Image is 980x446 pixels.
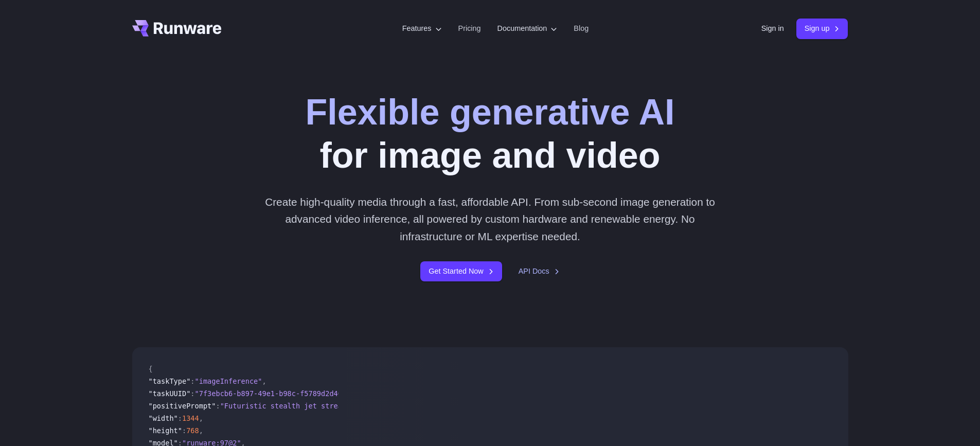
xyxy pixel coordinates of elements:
[216,402,220,410] span: :
[178,414,182,422] span: :
[305,91,674,177] h1: for image and video
[574,23,589,34] a: Blog
[195,389,355,398] span: "7f3ebcb6-b897-49e1-b98c-f5789d2d40d7"
[190,377,194,385] span: :
[458,23,481,34] a: Pricing
[420,261,502,281] a: Get Started Now
[182,426,186,435] span: :
[262,377,266,385] span: ,
[519,265,560,277] a: API Docs
[132,20,222,37] a: Go to /
[199,426,203,435] span: ,
[149,414,178,422] span: "width"
[182,414,199,422] span: 1344
[149,365,153,373] span: {
[220,402,603,410] span: "Futuristic stealth jet streaking through a neon-lit cityscape with glowing purple exhaust"
[149,426,182,435] span: "height"
[796,19,848,39] a: Sign up
[195,377,262,385] span: "imageInference"
[186,426,199,435] span: 768
[149,377,191,385] span: "taskType"
[149,389,191,398] span: "taskUUID"
[261,193,719,245] p: Create high-quality media through a fast, affordable API. From sub-second image generation to adv...
[305,92,674,132] strong: Flexible generative AI
[199,414,203,422] span: ,
[761,23,784,34] a: Sign in
[149,402,216,410] span: "positivePrompt"
[497,23,558,34] label: Documentation
[402,23,442,34] label: Features
[190,389,194,398] span: :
